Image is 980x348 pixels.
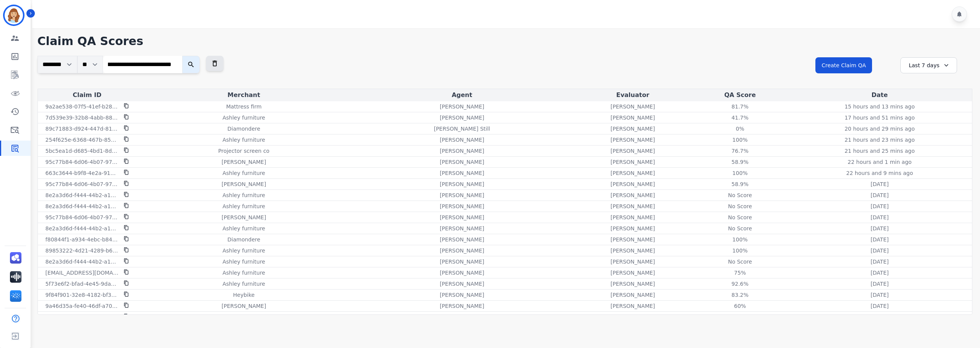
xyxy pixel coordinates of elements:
[440,291,484,299] p: [PERSON_NAME]
[46,291,119,299] p: 9f84f901-32e8-4182-bf36-70d6d2e5c241
[222,191,265,199] p: Ashley furniture
[844,103,915,110] p: 15 hours and 13 mins ago
[440,236,484,243] p: [PERSON_NAME]
[611,214,655,221] p: [PERSON_NAME]
[611,169,655,177] p: [PERSON_NAME]
[222,313,265,321] p: Ashley furniture
[846,169,913,177] p: 22 hours and 9 mins ago
[440,103,484,110] p: [PERSON_NAME]
[222,214,266,221] p: [PERSON_NAME]
[611,202,655,210] p: [PERSON_NAME]
[723,291,757,299] div: 83.2%
[222,169,265,177] p: Ashley furniture
[222,136,265,144] p: Ashley furniture
[871,225,889,232] p: [DATE]
[723,247,757,254] div: 100%
[723,258,757,265] div: No Score
[871,291,889,299] p: [DATE]
[611,269,655,277] p: [PERSON_NAME]
[844,125,915,133] p: 20 hours and 29 mins ago
[46,269,119,277] p: [EMAIL_ADDRESS][DOMAIN_NAME]
[46,103,119,110] p: 9a2ae538-07f5-41ef-b28c-e4b8e314bffe
[222,280,265,288] p: Ashley furniture
[5,6,23,24] img: Bordered avatar
[871,236,889,243] p: [DATE]
[46,180,119,188] p: 95c77b84-6d06-4b07-9700-5ac3b7cb0c30
[723,191,757,199] div: No Score
[46,247,119,254] p: 89853222-4d21-4289-b601-477ae8dd5a89
[723,236,757,243] div: 100%
[871,180,889,188] p: [DATE]
[222,158,266,166] p: [PERSON_NAME]
[844,147,915,155] p: 21 hours and 25 mins ago
[46,280,119,288] p: 5f73e6f2-bfad-4e45-9dae-6bf3deac083d
[440,225,484,232] p: [PERSON_NAME]
[611,313,655,321] p: [PERSON_NAME]
[222,202,265,210] p: Ashley furniture
[440,214,484,221] p: [PERSON_NAME]
[46,169,119,177] p: 663c3644-b9f8-4e2a-9184-fd0b78a6c941
[222,302,266,310] p: [PERSON_NAME]
[723,169,757,177] div: 100%
[611,191,655,199] p: [PERSON_NAME]
[723,136,757,144] div: 100%
[46,313,119,321] p: b1d5bc1c-627d-489d-822d-dd897ddc03da
[46,214,119,221] p: 95c77b84-6d06-4b07-9700-5ac3b7cb0c30
[789,91,970,100] div: Date
[611,180,655,188] p: [PERSON_NAME]
[38,34,972,48] h1: Claim QA Scores
[723,214,757,221] div: No Score
[723,103,757,110] div: 81.7%
[871,302,889,310] p: [DATE]
[611,114,655,121] p: [PERSON_NAME]
[574,91,691,100] div: Evaluator
[611,136,655,144] p: [PERSON_NAME]
[226,103,262,110] p: Mattress firm
[218,147,269,155] p: Projector screen co
[871,202,889,210] p: [DATE]
[222,269,265,277] p: Ashley furniture
[440,280,484,288] p: [PERSON_NAME]
[138,91,350,100] div: Merchant
[222,180,266,188] p: [PERSON_NAME]
[611,236,655,243] p: [PERSON_NAME]
[440,158,484,166] p: [PERSON_NAME]
[222,247,265,254] p: Ashley furniture
[39,91,135,100] div: Claim ID
[46,236,119,243] p: f80844f1-a934-4ebc-b846-e9e0e9df110c
[871,214,889,221] p: [DATE]
[353,91,571,100] div: Agent
[434,125,490,133] p: [PERSON_NAME] Still
[611,225,655,232] p: [PERSON_NAME]
[46,125,119,133] p: 89c71883-d924-447d-81de-ce95e90f5215
[440,180,484,188] p: [PERSON_NAME]
[440,247,484,254] p: [PERSON_NAME]
[871,313,889,321] p: [DATE]
[46,136,119,144] p: 254f625e-6368-467b-859b-9dc08b5a0c5a
[233,291,255,299] p: Heybike
[440,169,484,177] p: [PERSON_NAME]
[611,147,655,155] p: [PERSON_NAME]
[611,158,655,166] p: [PERSON_NAME]
[848,158,911,166] p: 22 hours and 1 min ago
[723,114,757,121] div: 41.7%
[723,280,757,288] div: 92.6%
[222,114,265,121] p: Ashley furniture
[222,225,265,232] p: Ashley furniture
[723,225,757,232] div: No Score
[46,191,119,199] p: 8e2a3d6d-f444-44b2-a14f-493d1792efdc
[440,136,484,144] p: [PERSON_NAME]
[723,313,757,321] div: 100%
[611,247,655,254] p: [PERSON_NAME]
[723,302,757,310] div: 60%
[871,269,889,277] p: [DATE]
[440,147,484,155] p: [PERSON_NAME]
[723,180,757,188] div: 58.9%
[440,313,484,321] p: [PERSON_NAME]
[611,302,655,310] p: [PERSON_NAME]
[611,258,655,265] p: [PERSON_NAME]
[844,114,915,121] p: 17 hours and 51 mins ago
[815,57,872,73] button: Create Claim QA
[46,258,119,265] p: 8e2a3d6d-f444-44b2-a14f-493d1792efdc
[222,258,265,265] p: Ashley furniture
